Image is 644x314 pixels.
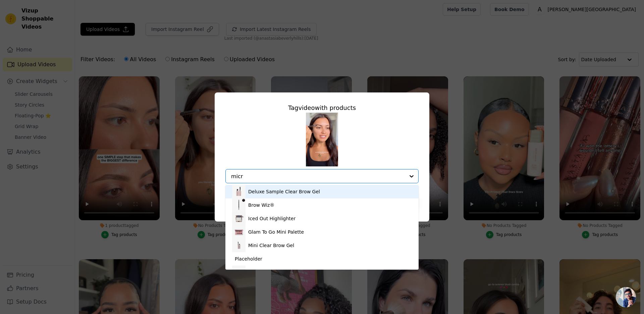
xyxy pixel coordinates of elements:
div: Tag video with products [225,103,419,113]
img: product thumbnail [232,198,246,212]
img: product thumbnail [232,212,246,225]
div: Brow Wiz® [248,202,274,208]
div: Placeholder [235,256,262,262]
div: Iced Out Highlighter [248,215,296,222]
img: product thumbnail [232,239,246,252]
div: Mini Clear Brow Gel [248,242,294,249]
a: Open chat [616,287,636,307]
input: Search by product title or paste product URL [231,173,405,180]
img: tn-daa50f74f6a74cd495f636b630dea6fe.png [306,113,338,166]
img: product thumbnail [232,225,246,239]
div: Deluxe Sample Clear Brow Gel [248,188,320,195]
div: Glam To Go Mini Palette [248,229,304,235]
img: product thumbnail [232,266,246,279]
img: product thumbnail [232,185,246,198]
div: Primrose Palette [248,269,286,276]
